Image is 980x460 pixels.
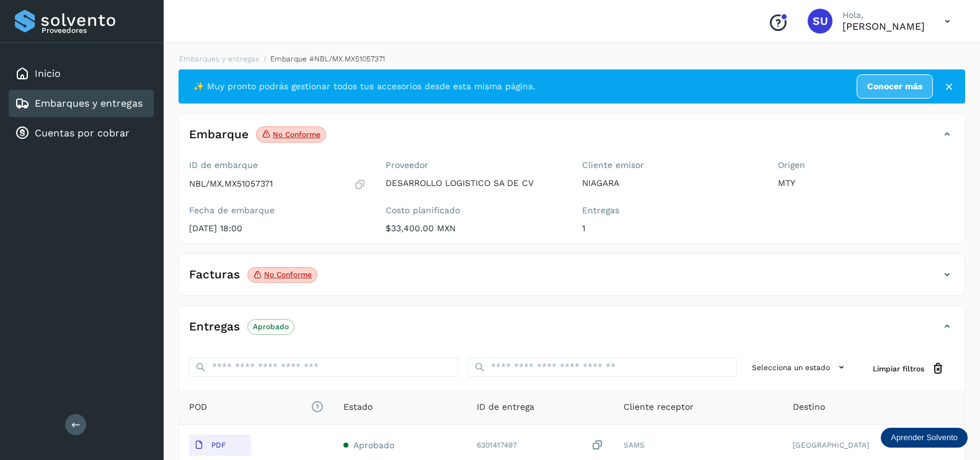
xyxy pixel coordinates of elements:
span: Cliente receptor [624,400,694,414]
label: Proveedor [386,160,562,170]
p: [DATE] 18:00 [189,223,366,234]
div: Cuentas por cobrar [9,120,154,147]
div: FacturasNo conforme [179,264,965,295]
h4: Facturas [189,268,240,282]
div: EmbarqueNo conforme [179,124,965,155]
p: Aprender Solvento [891,433,958,443]
label: Cliente emisor [582,160,759,170]
label: Entregas [582,205,759,216]
span: Embarque #NBL/MX.MX51057371 [270,55,385,63]
label: Costo planificado [386,205,562,216]
p: DESARROLLO LOGISTICO SA DE CV [386,178,562,188]
p: $33,400.00 MXN [386,223,562,234]
p: PDF [211,441,226,449]
h4: Embarque [189,128,249,142]
p: No conforme [273,130,320,139]
a: Conocer más [857,74,933,99]
label: Fecha de embarque [189,205,366,216]
div: Embarques y entregas [9,90,154,117]
a: Inicio [35,68,61,79]
div: Aprender Solvento [881,428,968,448]
a: Embarques y entregas [35,97,143,109]
nav: breadcrumb [179,53,965,64]
button: Limpiar filtros [863,357,955,380]
p: Hola, [842,10,925,20]
span: Limpiar filtros [873,363,924,374]
p: Aprobado [253,322,289,331]
p: No conforme [264,270,312,279]
button: PDF [189,435,251,456]
span: ✨ Muy pronto podrás gestionar todos tus accesorios desde esta misma página. [193,80,536,93]
p: 1 [582,223,759,234]
a: Cuentas por cobrar [35,127,130,139]
a: Embarques y entregas [179,55,259,63]
span: POD [189,400,324,414]
div: Inicio [9,60,154,87]
p: NBL/MX.MX51057371 [189,179,273,189]
p: NIAGARA [582,178,759,188]
p: Proveedores [42,26,149,35]
span: Destino [793,400,825,414]
p: Sayra Ugalde [842,20,925,32]
div: EntregasAprobado [179,316,965,347]
label: Origen [778,160,955,170]
label: ID de embarque [189,160,366,170]
p: MTY [778,178,955,188]
h4: Entregas [189,320,240,334]
span: Aprobado [353,440,394,450]
div: 6301417497 [477,439,603,452]
span: ID de entrega [477,400,534,414]
span: Estado [343,400,373,414]
button: Selecciona un estado [747,357,853,378]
